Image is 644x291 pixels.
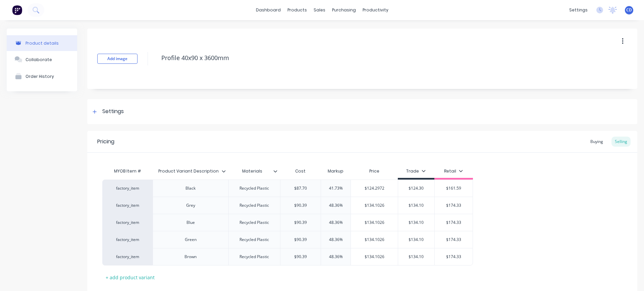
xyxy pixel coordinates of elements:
[351,164,398,178] div: Price
[319,248,353,265] div: 48.36%
[351,214,398,231] div: $134.1026
[319,231,353,248] div: 48.36%
[398,197,434,214] div: $134.10
[109,220,146,226] div: factory_item
[234,184,274,193] div: Recycled Plastic
[153,164,228,178] div: Product Variant Description
[97,138,114,146] div: Pricing
[234,252,274,261] div: Recycled Plastic
[435,180,473,197] div: $161.59
[109,237,146,243] div: factory_item
[12,5,22,15] img: Factory
[280,180,321,197] div: $87.70
[174,184,207,193] div: Black
[102,214,473,231] div: factory_itemBlueRecycled Plastic$90.3948.36%$134.1026$134.10$174.33
[102,272,158,283] div: + add product variant
[7,68,77,85] button: Order History
[321,164,351,178] div: Markup
[284,5,310,15] div: products
[398,180,434,197] div: $124.30
[398,231,434,248] div: $134.10
[228,163,276,180] div: Materials
[102,231,473,248] div: factory_itemGreenRecycled Plastic$90.3948.36%$134.1026$134.10$174.33
[611,137,631,147] div: Selling
[25,57,52,62] div: Collaborate
[587,137,606,147] div: Buying
[280,248,321,265] div: $90.39
[97,54,138,64] button: Add image
[359,5,392,15] div: productivity
[280,197,321,214] div: $90.39
[174,218,207,227] div: Blue
[444,168,463,174] div: Retail
[109,202,146,208] div: factory_item
[174,252,207,261] div: Brown
[25,74,54,79] div: Order History
[310,5,329,15] div: sales
[329,5,359,15] div: purchasing
[102,164,153,178] div: MYOB Item #
[7,51,77,68] button: Collaborate
[7,35,77,51] button: Product details
[109,254,146,260] div: factory_item
[253,5,284,15] a: dashboard
[234,201,274,210] div: Recycled Plastic
[435,248,473,265] div: $174.33
[158,50,582,66] textarea: Profile 40x90 x 3600mm
[626,7,632,13] span: CD
[102,107,124,116] div: Settings
[174,201,207,210] div: Grey
[398,214,434,231] div: $134.10
[280,231,321,248] div: $90.39
[319,214,353,231] div: 48.36%
[351,248,398,265] div: $134.1026
[398,248,434,265] div: $134.10
[234,218,274,227] div: Recycled Plastic
[153,163,224,180] div: Product Variant Description
[102,180,473,197] div: factory_itemBlackRecycled Plastic$87.7041.73%$124.2972$124.30$161.59
[174,235,207,244] div: Green
[280,164,321,178] div: Cost
[280,214,321,231] div: $90.39
[435,231,473,248] div: $174.33
[351,231,398,248] div: $134.1026
[102,248,473,265] div: factory_itemBrownRecycled Plastic$90.3948.36%$134.1026$134.10$174.33
[406,168,426,174] div: Trade
[319,180,353,197] div: 41.73%
[234,235,274,244] div: Recycled Plastic
[351,197,398,214] div: $134.1026
[319,197,353,214] div: 48.36%
[435,197,473,214] div: $174.33
[25,41,59,46] div: Product details
[102,197,473,214] div: factory_itemGreyRecycled Plastic$90.3948.36%$134.1026$134.10$174.33
[351,180,398,197] div: $124.2972
[109,185,146,191] div: factory_item
[435,214,473,231] div: $174.33
[228,164,280,178] div: Materials
[566,5,591,15] div: settings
